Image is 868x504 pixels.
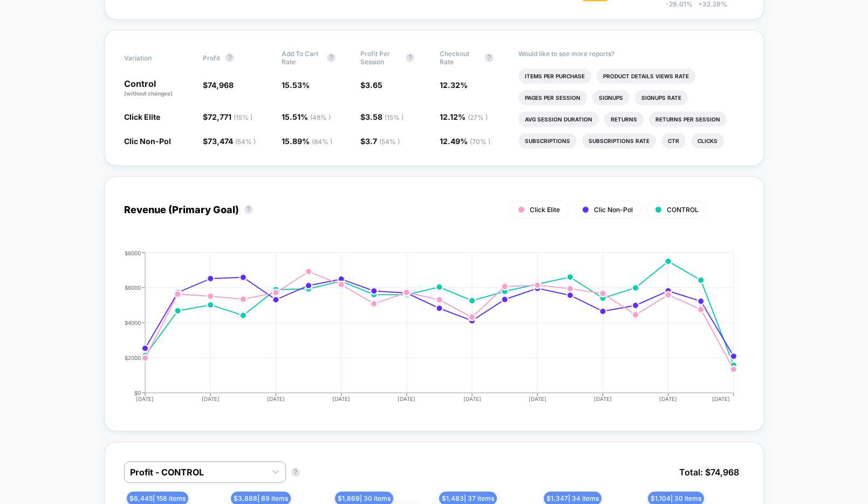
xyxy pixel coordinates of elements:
span: ( 84 % ) [312,138,332,146]
span: $ [360,112,404,121]
span: 15.53 % [282,80,310,90]
tspan: $6000 [125,284,141,291]
tspan: [DATE] [136,396,154,402]
li: Avg Session Duration [518,112,599,127]
span: ( 70 % ) [470,138,490,146]
span: CONTROL [667,206,699,214]
span: $ [203,112,252,121]
li: Returns Per Session [649,112,727,127]
span: 15.51 % [282,112,331,121]
span: Add To Cart Rate [282,50,322,66]
button: ? [327,53,336,62]
button: ? [244,205,253,214]
span: ( 48 % ) [310,113,331,121]
span: 12.49 % [440,137,490,146]
span: Click Elite [530,206,560,214]
tspan: [DATE] [463,396,481,402]
div: REVENUE [113,250,734,412]
span: $ [203,137,256,146]
span: 3.65 [365,80,382,90]
span: ( 15 % ) [234,113,252,121]
span: Click Elite [124,112,160,121]
span: Profit [203,54,220,62]
p: Would like to see more reports? [518,50,744,58]
li: Returns [604,112,644,127]
button: ? [291,468,300,476]
tspan: $8000 [125,250,141,256]
tspan: [DATE] [267,396,285,402]
li: Pages Per Session [518,90,587,105]
span: $ [203,80,234,90]
li: Items Per Purchase [518,69,591,84]
li: Clicks [691,133,724,148]
span: $ [360,80,382,90]
span: ( 27 % ) [468,113,488,121]
tspan: $0 [134,390,141,396]
li: Product Details Views Rate [597,69,695,84]
tspan: [DATE] [398,396,415,402]
span: 12.12 % [440,112,488,121]
span: Checkout Rate [440,50,480,66]
li: Signups [592,90,630,105]
tspan: [DATE] [529,396,546,402]
p: Control [124,79,192,98]
span: $ [360,137,400,146]
li: Subscriptions [518,133,577,148]
li: Ctr [661,133,686,148]
button: ? [406,53,414,62]
span: 3.58 [365,112,404,121]
li: Subscriptions Rate [582,133,656,148]
span: ( 54 % ) [379,138,400,146]
span: ( 15 % ) [385,113,404,121]
span: 74,968 [208,80,234,90]
tspan: [DATE] [594,396,612,402]
span: 73,474 [208,137,256,146]
span: Variation [124,50,183,66]
span: 15.89 % [282,137,332,146]
tspan: [DATE] [712,396,730,402]
tspan: $4000 [125,319,141,326]
span: Profit Per Session [360,50,400,66]
span: 72,771 [208,112,252,121]
tspan: [DATE] [202,396,220,402]
span: Clic Non-Pol [124,137,171,146]
button: ? [225,53,234,62]
span: ( 54 % ) [235,138,256,146]
span: Clic Non-Pol [594,206,633,214]
li: Signups Rate [635,90,688,105]
button: ? [485,53,494,62]
span: 3.7 [365,137,400,146]
tspan: [DATE] [659,396,677,402]
span: 12.32 % [440,80,468,90]
span: (without changes) [124,90,173,97]
tspan: [DATE] [332,396,350,402]
tspan: $2000 [125,355,141,361]
span: Total: $ 74,968 [674,461,744,483]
